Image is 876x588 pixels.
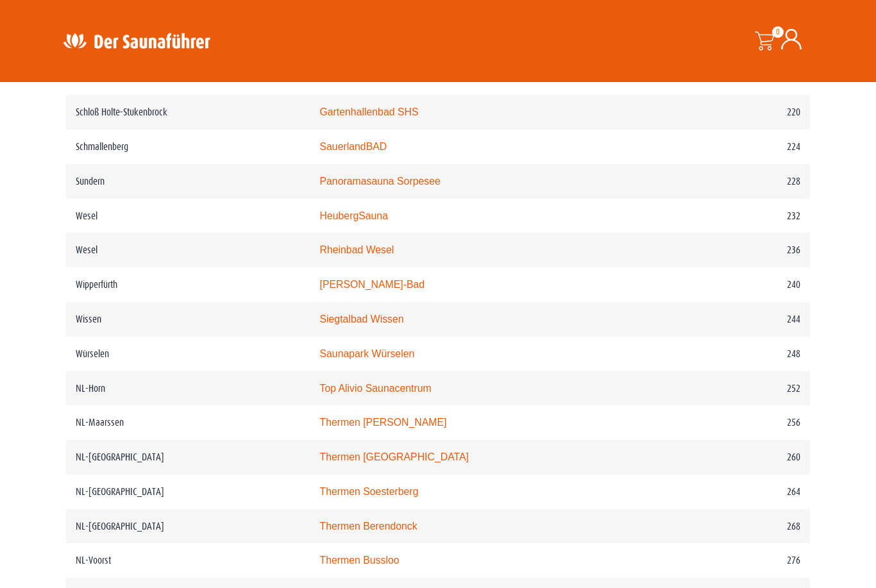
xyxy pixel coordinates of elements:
td: 240 [677,267,810,302]
td: NL-Horn [66,371,310,406]
a: [PERSON_NAME]-Bad [319,279,425,290]
td: 256 [677,405,810,440]
td: 224 [677,130,810,164]
td: NL-Voorst [66,543,310,578]
td: Würselen [66,337,310,371]
span: 0 [772,26,784,38]
a: Thermen [PERSON_NAME] [319,417,446,428]
a: Thermen [GEOGRAPHIC_DATA] [319,451,469,462]
td: 220 [677,95,810,130]
a: Thermen Bussloo [319,555,399,566]
a: Gartenhallenbad SHS [319,106,418,117]
td: 260 [677,440,810,475]
td: 244 [677,302,810,337]
td: Wesel [66,199,310,233]
a: Thermen Berendonck [319,521,417,532]
a: SauerlandBAD [319,141,387,152]
td: NL-[GEOGRAPHIC_DATA] [66,440,310,475]
a: Saunapark Würselen [319,348,414,359]
a: Rheinbad Wesel [319,244,394,255]
a: monte mare Rheinbach [319,72,425,83]
td: Schmallenberg [66,130,310,164]
a: Panoramasauna Sorpesee [319,176,440,187]
td: 268 [677,509,810,544]
a: Thermen Soesterberg [319,486,418,497]
td: Schloß Holte-Stukenbrock [66,95,310,130]
td: 264 [677,475,810,509]
td: Wipperfürth [66,267,310,302]
td: 232 [677,199,810,233]
td: Wissen [66,302,310,337]
td: Sundern [66,164,310,199]
td: Wesel [66,233,310,267]
td: NL-[GEOGRAPHIC_DATA] [66,509,310,544]
td: 236 [677,233,810,267]
td: NL-[GEOGRAPHIC_DATA] [66,475,310,509]
td: 228 [677,164,810,199]
td: 248 [677,337,810,371]
a: Top Alivio Saunacentrum [319,383,431,394]
td: 276 [677,543,810,578]
td: NL-Maarssen [66,405,310,440]
td: 252 [677,371,810,406]
a: Siegtalbad Wissen [319,314,403,324]
a: HeubergSauna [319,210,388,221]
